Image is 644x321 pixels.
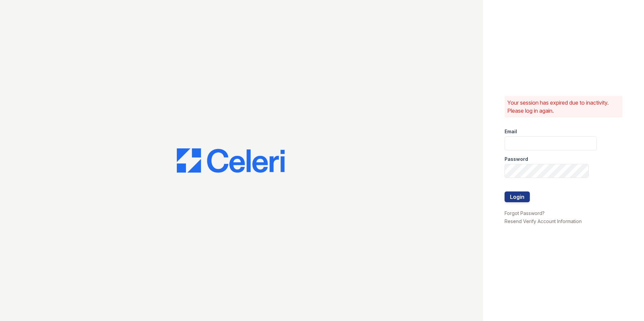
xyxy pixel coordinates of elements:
[505,156,528,163] label: Password
[177,148,285,173] img: CE_Logo_Blue-a8612792a0a2168367f1c8372b55b34899dd931a85d93a1a3d3e32e68fde9ad4.png
[505,128,517,135] label: Email
[505,218,582,224] a: Resend Verify Account Information
[505,191,530,202] button: Login
[507,99,620,115] p: Your session has expired due to inactivity. Please log in again.
[505,210,545,216] a: Forgot Password?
